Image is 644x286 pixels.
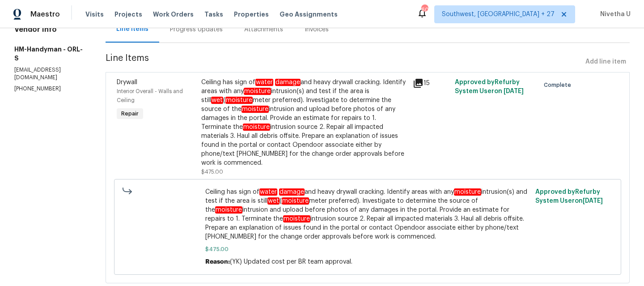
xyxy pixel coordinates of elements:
em: moisture [244,88,271,95]
div: Invoices [305,25,329,34]
span: Reason: [205,259,230,265]
div: Ceiling has sign of and heavy drywall cracking. Identify areas with any intrusion(s) and test if ... [201,78,407,167]
span: Drywall [117,79,137,85]
em: water [259,188,277,196]
span: Interior Overall - Walls and Ceiling [117,89,183,103]
span: Geo Assignments [280,10,338,19]
span: $475.00 [201,169,223,175]
span: (YK) Updated cost per BR team approval. [230,259,352,265]
em: moisture [225,97,253,104]
em: moisture [243,124,270,131]
em: wet [267,197,280,205]
span: Maestro [30,10,60,19]
div: Progress Updates [170,25,223,34]
em: moisture [241,106,269,113]
span: Properties [234,10,269,19]
span: Southwest, [GEOGRAPHIC_DATA] + 27 [442,10,555,19]
span: Projects [114,10,142,19]
span: Work Orders [153,10,194,19]
span: [DATE] [583,198,603,204]
em: moisture [454,188,481,196]
span: Repair [118,109,142,118]
span: Complete [544,81,575,90]
span: Tasks [204,11,223,17]
p: [EMAIL_ADDRESS][DOMAIN_NAME] [14,66,84,81]
h4: Vendor Info [14,25,84,34]
span: Approved by Refurby System User on [455,79,524,94]
p: [PHONE_NUMBER] [14,85,84,93]
span: Visits [85,10,104,19]
div: Attachments [244,25,283,34]
em: wet [211,97,223,104]
span: $475.00 [205,245,530,254]
em: moisture [283,215,310,222]
h5: HM-Handyman - ORL-S [14,45,84,63]
span: [DATE] [504,88,524,94]
em: moisture [282,197,309,205]
span: Approved by Refurby System User on [535,189,603,204]
span: Line Items [106,54,582,70]
em: damage [275,79,301,86]
em: moisture [215,206,242,213]
span: Ceiling has sign of and heavy drywall cracking. Identify areas with any intrusion(s) and test if ... [205,188,530,241]
em: water [255,79,273,86]
span: Nivetha U [597,10,631,19]
div: 602 [421,5,428,14]
div: Line Items [116,25,148,34]
div: 15 [413,78,449,89]
em: damage [279,188,305,196]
